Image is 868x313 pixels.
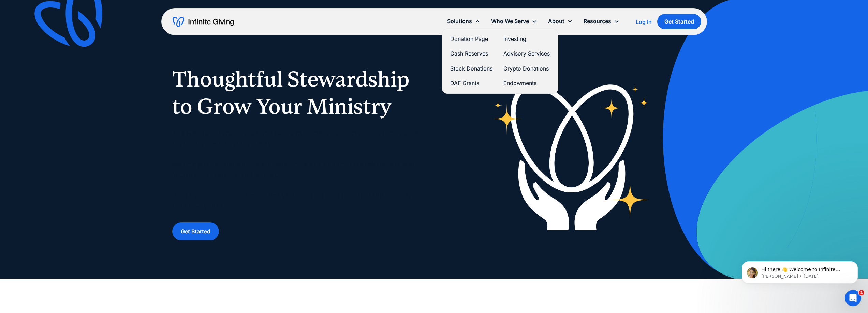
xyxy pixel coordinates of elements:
[450,79,492,88] a: DAF Grants
[450,34,492,44] a: Donation Page
[636,18,652,26] a: Log In
[442,14,486,29] div: Solutions
[450,49,492,58] a: Cash Reserves
[578,14,625,29] div: Resources
[657,14,701,29] a: Get Started
[442,29,558,94] nav: Solutions
[172,128,421,212] p: As a faith-based organization, you need a trusted financial partner who understands the unique ne...
[447,17,472,26] div: Solutions
[173,16,234,27] a: home
[503,49,550,58] a: Advisory Services
[172,192,411,210] strong: Build a stronger financial foundation to support the work [DEMOGRAPHIC_DATA] has called you to do.
[503,64,550,73] a: Crypto Donations
[548,17,564,26] div: About
[859,290,864,295] span: 1
[503,79,550,88] a: Endowments
[636,19,652,25] div: Log In
[543,14,578,29] div: About
[845,290,861,306] iframe: Intercom live chat
[503,34,550,44] a: Investing
[172,65,421,120] h1: Thoughtful Stewardship to Grow Your Ministry
[172,222,219,240] a: Get Started
[450,64,492,73] a: Stock Donations
[732,247,868,295] iframe: Intercom notifications message
[486,14,543,29] div: Who We Serve
[486,67,658,239] img: nonprofit donation platform for faith-based organizations and ministries
[491,17,529,26] div: Who We Serve
[584,17,611,26] div: Resources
